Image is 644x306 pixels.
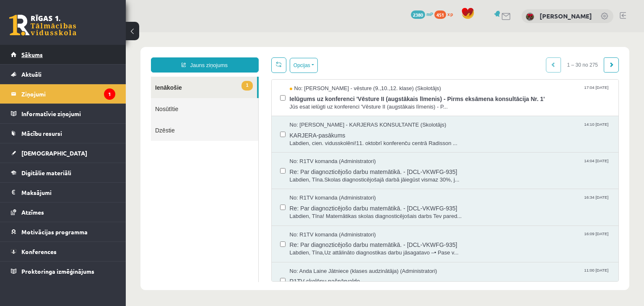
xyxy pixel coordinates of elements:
[164,199,485,225] a: No: R1TV komanda (Administratori) 16:09 [DATE] Re: Par diagnozticējošo darbu matemātikā. - [DCL-V...
[21,149,87,157] span: [DEMOGRAPHIC_DATA]
[11,202,115,222] a: Atzīmes
[21,208,44,216] span: Atzīmes
[164,133,485,144] span: Re: Par diagnozticējošo darbu matemātikā. - [DCL-VKWFG-935]
[104,88,115,100] i: 1
[21,130,62,137] span: Mācību resursi
[164,235,312,243] span: No: Anda Laine Jātniece (klases audzinātāja) (Administratori)
[457,89,484,95] span: 14:10 [DATE]
[21,169,71,176] span: Digitālie materiāli
[116,49,127,58] span: 1
[21,84,115,104] legend: Ziņojumi
[434,10,446,19] span: 451
[11,104,115,123] a: Informatīvie ziņojumi
[11,143,115,163] a: [DEMOGRAPHIC_DATA]
[164,144,485,152] span: Labdien, Tīna.Skolas diagnosticējošajā darbā jāiegūst vismaz 30%, j...
[9,15,76,36] a: Rīgas 1. Tālmācības vidusskola
[21,267,94,275] span: Proktoringa izmēģinājums
[164,180,485,188] span: Labdien, Tīna! Matemātikas skolas diagnosticējošais darbs Tev pared...
[164,243,485,253] span: R1TV skolēnu pašpārvalde
[164,107,485,115] span: Labdien, cien. vidusskolēni!11. oktobrī konferenču centrā Radisson ...
[11,222,115,241] a: Motivācijas programma
[11,183,115,202] a: Maksājumi
[447,10,453,17] span: xp
[164,89,321,97] span: No: [PERSON_NAME] - KARJERAS KONSULTANTE (Skolotājs)
[21,70,42,78] span: Aktuāli
[457,162,484,168] span: 16:34 [DATE]
[11,242,115,261] a: Konferences
[11,163,115,182] a: Digitālie materiāli
[164,162,250,170] span: No: R1TV komanda (Administratori)
[540,12,592,20] a: [PERSON_NAME]
[164,206,485,217] span: Re: Par diagnozticējošo darbu matemātikā. - [DCL-VKWFG-935]
[164,125,485,151] a: No: R1TV komanda (Administratori) 14:04 [DATE] Re: Par diagnozticējošo darbu matemātikā. - [DCL-V...
[21,248,57,255] span: Konferences
[25,66,132,87] a: Nosūtītie
[11,124,115,143] a: Mācību resursi
[11,65,115,84] a: Aktuāli
[11,262,115,281] a: Proktoringa izmēģinājums
[434,10,457,17] a: 451 xp
[164,217,485,225] span: Labdien, Tīna,Uz attālināto diagnostikas darbu jāsagatavo –• Pase v...
[21,183,115,202] legend: Maksājumi
[164,162,485,188] a: No: R1TV komanda (Administratori) 16:34 [DATE] Re: Par diagnozticējošo darbu matemātikā. - [DCL-V...
[457,235,484,241] span: 11:00 [DATE]
[11,45,115,64] a: Sākums
[25,44,131,66] a: 1Ienākošie
[457,199,484,205] span: 16:09 [DATE]
[21,104,115,123] legend: Informatīvie ziņojumi
[164,60,485,71] span: Ielūgums uz konferenci 'Vēsture II (augstākais līmenis) - Pirms eksāmena konsultācija Nr. 1'
[457,125,484,132] span: 14:04 [DATE]
[21,228,88,236] span: Motivācijas programma
[164,71,485,79] span: Jūs esat ielūgti uz konferenci 'Vēsture II (augstākais līmenis) - P...
[411,10,425,19] span: 2380
[411,10,433,17] a: 2380 mP
[426,10,433,17] span: mP
[435,25,478,40] span: 1 – 30 no 275
[164,199,250,207] span: No: R1TV komanda (Administratori)
[25,25,133,40] a: Jauns ziņojums
[25,87,132,109] a: Dzēstie
[21,51,43,58] span: Sākums
[526,13,534,21] img: Tīna Šneidere
[164,52,315,60] span: No: [PERSON_NAME] - vēsture (9.,10.,12. klase) (Skolotājs)
[164,97,485,107] span: KARJERA-pasākums
[164,52,485,78] a: No: [PERSON_NAME] - vēsture (9.,10.,12. klase) (Skolotājs) 17:04 [DATE] Ielūgums uz konferenci 'V...
[164,125,250,133] span: No: R1TV komanda (Administratori)
[164,89,485,115] a: No: [PERSON_NAME] - KARJERAS KONSULTANTE (Skolotājs) 14:10 [DATE] KARJERA-pasākums Labdien, cien....
[164,235,485,261] a: No: Anda Laine Jātniece (klases audzinātāja) (Administratori) 11:00 [DATE] R1TV skolēnu pašpārvalde
[164,26,192,41] button: Opcijas
[164,170,485,180] span: Re: Par diagnozticējošo darbu matemātikā. - [DCL-VKWFG-935]
[457,52,484,59] span: 17:04 [DATE]
[11,84,115,104] a: Ziņojumi1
